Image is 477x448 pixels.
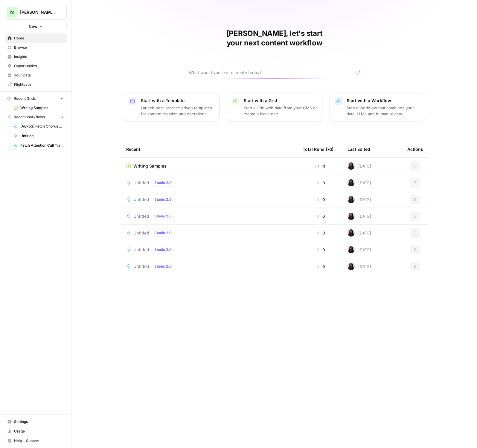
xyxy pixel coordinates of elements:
[348,141,370,157] div: Last Edited
[348,162,371,170] div: [DATE]
[11,103,67,113] a: Writing Samples
[14,429,64,434] span: Usage
[347,105,420,117] p: Start a Workflow that combines your data, LLMs and human review
[303,197,338,202] div: 0
[348,162,355,170] img: rox323kbkgutb4wcij4krxobkpon
[303,141,333,157] div: Total Runs (7d)
[126,141,293,157] div: Recent
[303,163,338,169] div: 11
[5,436,67,446] button: Help + Support
[348,179,371,186] div: [DATE]
[126,196,293,203] a: UntitledStudio 2.0
[11,131,67,141] a: Untitled
[14,63,64,69] span: Opportunities
[20,124,64,129] span: [AERoS] Fetch Chorus Transcripts
[126,213,293,220] a: UntitledStudio 2.0
[14,82,64,87] span: Flightpath
[5,94,67,103] button: Recent Grids
[126,263,293,270] a: UntitledStudio 2.0
[133,213,149,219] span: Untitled
[133,163,167,169] span: Writing Samples
[14,96,36,101] span: Recent Grids
[348,196,355,203] img: rox323kbkgutb4wcij4krxobkpon
[348,179,355,186] img: rox323kbkgutb4wcij4krxobkpon
[126,229,293,237] a: UntitledStudio 2.0
[20,143,64,148] span: Fetch Attention Call Transcripts
[14,45,64,50] span: Browse
[303,263,338,269] div: 0
[5,417,67,426] a: Settings
[5,70,67,80] a: Your Data
[154,247,172,252] span: Studio 2.0
[303,213,338,219] div: 0
[185,29,364,48] h1: [PERSON_NAME], let's start your next content workflow
[154,197,172,202] span: Studio 2.0
[303,230,338,236] div: 0
[20,9,56,15] span: [PERSON_NAME] aircraft tests
[348,229,371,237] div: [DATE]
[133,263,149,269] span: Untitled
[330,93,425,122] button: Start with a WorkflowStart a Workflow that combines your data, LLMs and human review
[14,54,64,59] span: Insights
[189,70,353,76] input: What would you like to create today?
[154,214,172,219] span: Studio 2.0
[407,141,423,157] div: Actions
[154,180,172,185] span: Studio 2.0
[348,229,355,237] img: rox323kbkgutb4wcij4krxobkpon
[124,93,220,122] button: Start with a TemplateLaunch best-practice driven templates for content creation and operations
[348,196,371,203] div: [DATE]
[141,98,214,104] p: Start with a Template
[126,163,293,169] a: Writing Samples
[20,133,64,139] span: Untitled
[348,213,355,220] img: rox323kbkgutb4wcij4krxobkpon
[5,113,67,122] button: Recent Workflows
[20,105,64,111] span: Writing Samples
[126,179,293,186] a: UntitledStudio 2.0
[5,5,67,20] button: Workspace: melanie aircraft tests
[5,80,67,89] a: Flightpath
[5,61,67,71] a: Opportunities
[348,263,355,270] img: rox323kbkgutb4wcij4krxobkpon
[5,33,67,43] a: Home
[244,98,317,104] p: Start with a Grid
[227,93,322,122] button: Start with a GridStart a Grid with data from your CMS or create a blank one
[11,141,67,150] a: Fetch Attention Call Transcripts
[347,98,420,104] p: Start with a Workflow
[348,213,371,220] div: [DATE]
[14,73,64,78] span: Your Data
[126,246,293,253] a: UntitledStudio 2.0
[133,180,149,186] span: Untitled
[5,52,67,62] a: Insights
[5,426,67,436] a: Usage
[154,264,172,269] span: Studio 2.0
[5,43,67,52] a: Browse
[5,22,67,31] button: New
[14,438,64,444] span: Help + Support
[14,36,64,41] span: Home
[133,197,149,202] span: Untitled
[14,419,64,424] span: Settings
[348,263,371,270] div: [DATE]
[244,105,317,117] p: Start a Grid with data from your CMS or create a blank one
[141,105,214,117] p: Launch best-practice driven templates for content creation and operations
[133,247,149,253] span: Untitled
[29,24,37,30] span: New
[10,9,14,16] span: m
[303,247,338,253] div: 0
[348,246,371,253] div: [DATE]
[14,114,45,120] span: Recent Workflows
[133,230,149,236] span: Untitled
[11,122,67,131] a: [AERoS] Fetch Chorus Transcripts
[348,246,355,253] img: rox323kbkgutb4wcij4krxobkpon
[303,180,338,186] div: 0
[154,230,172,236] span: Studio 2.0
